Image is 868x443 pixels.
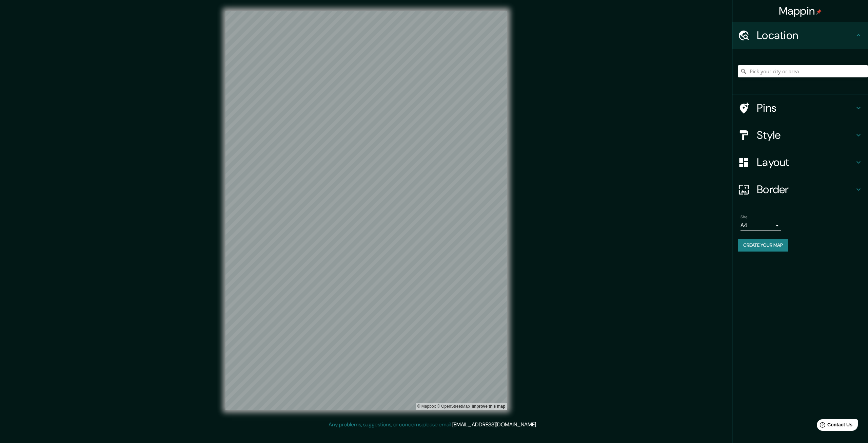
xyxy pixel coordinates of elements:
[225,11,507,410] canvas: Map
[741,220,781,231] div: A4
[779,4,822,18] h4: Mappin
[437,404,470,409] a: OpenStreetMap
[757,155,854,169] h4: Layout
[732,22,868,49] div: Location
[732,122,868,149] div: Style
[757,29,854,42] h4: Location
[738,239,788,252] button: Create your map
[472,404,505,409] a: Map feedback
[452,421,536,428] a: [EMAIL_ADDRESS][DOMAIN_NAME]
[757,101,854,115] h4: Pins
[757,183,854,196] h4: Border
[538,421,539,429] div: .
[732,176,868,203] div: Border
[757,128,854,142] h4: Style
[329,421,537,429] p: Any problems, suggestions, or concerns please email .
[808,417,861,436] iframe: Help widget launcher
[417,404,436,409] a: Mapbox
[732,94,868,122] div: Pins
[741,214,748,220] label: Size
[732,149,868,176] div: Layout
[816,9,822,15] img: pin-icon.png
[738,65,868,77] input: Pick your city or area
[537,421,538,429] div: .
